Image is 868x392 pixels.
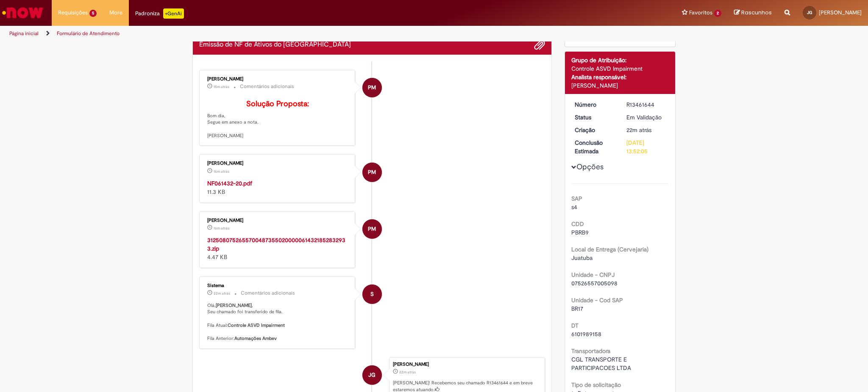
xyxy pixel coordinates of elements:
[241,290,295,297] small: Comentários adicionais
[571,305,583,312] span: BR17
[714,10,721,17] span: 2
[207,100,348,139] p: Bom dia, Segue em anexo a nota. [PERSON_NAME]
[362,284,382,304] div: System
[207,236,345,252] a: 31250807526557004873550200000614321852832933.zip
[362,163,382,182] div: Paola Machado
[214,226,229,231] time: 29/08/2025 10:58:08
[135,8,184,19] div: Padroniza
[216,302,252,309] b: [PERSON_NAME]
[368,77,376,98] span: PM
[214,226,229,231] span: 16m atrás
[626,100,666,109] div: R13461644
[534,39,545,50] button: Adicionar anexos
[399,370,416,375] time: 29/08/2025 10:52:01
[6,26,572,41] ul: Trilhas de página
[1,4,45,21] img: ServiceNow
[571,330,601,338] span: 6101989158
[571,356,631,372] span: CGL TRANSPORTE E PARTICIPACOES LTDA
[362,365,382,385] div: JOYCE GONCALVES
[207,179,252,187] a: NF061432-20.pdf
[207,236,348,261] div: 4.47 KB
[207,283,348,288] div: Sistema
[571,229,589,236] span: PBRB9
[571,73,669,81] div: Analista responsável:
[571,322,579,329] b: DT
[362,78,382,97] div: Paola Machado
[57,30,120,37] a: Formulário de Atendimento
[240,83,294,90] small: Comentários adicionais
[734,9,772,17] a: Rascunhos
[571,81,669,90] div: [PERSON_NAME]
[571,56,669,64] div: Grupo de Atribuição:
[626,126,666,134] div: 29/08/2025 10:52:01
[214,84,229,89] span: 15m atrás
[626,126,651,134] span: 22m atrás
[214,84,229,89] time: 29/08/2025 10:58:37
[571,254,593,262] span: Juatuba
[741,8,772,17] span: Rascunhos
[58,8,88,17] span: Requisições
[571,246,648,253] b: Local de Entrega (Cervejaria)
[163,8,184,19] p: +GenAi
[568,100,620,109] dt: Número
[214,291,230,296] time: 29/08/2025 10:52:06
[228,322,285,329] b: Controle ASVD Impairment
[368,219,376,239] span: PM
[362,219,382,239] div: Paola Machado
[571,271,615,279] b: Unidade - CNPJ
[207,77,348,82] div: [PERSON_NAME]
[199,41,351,49] h2: Emissão de NF de Ativos do ASVD Histórico de tíquete
[626,126,651,134] time: 29/08/2025 10:52:01
[819,9,862,16] span: [PERSON_NAME]
[370,284,374,304] span: S
[399,370,416,375] span: 22m atrás
[9,30,39,37] a: Página inicial
[807,10,812,15] span: JG
[368,365,376,385] span: JG
[626,138,666,155] div: [DATE] 13:52:05
[207,179,348,196] div: 11.3 KB
[89,10,97,17] span: 5
[207,302,348,342] p: Olá, , Seu chamado foi transferido de fila. Fila Atual: Fila Anterior:
[571,347,610,355] b: Transportadora
[568,138,620,155] dt: Conclusão Estimada
[568,113,620,121] dt: Status
[571,279,618,287] span: 07526557005098
[568,126,620,134] dt: Criação
[109,8,122,17] span: More
[214,169,229,174] span: 16m atrás
[393,362,540,367] div: [PERSON_NAME]
[207,218,348,223] div: [PERSON_NAME]
[214,291,230,296] span: 22m atrás
[689,8,712,17] span: Favoritos
[368,162,376,182] span: PM
[571,296,623,304] b: Unidade - Cod SAP
[214,169,229,174] time: 29/08/2025 10:58:09
[571,220,584,228] b: CDD
[207,161,348,166] div: [PERSON_NAME]
[571,381,621,389] b: Tipo de solicitação
[246,99,309,109] b: Solução Proposta:
[626,113,666,121] div: Em Validação
[571,203,577,211] span: s4
[234,335,277,342] b: Automações Ambev
[571,195,582,202] b: SAP
[571,64,669,73] div: Controle ASVD Impairment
